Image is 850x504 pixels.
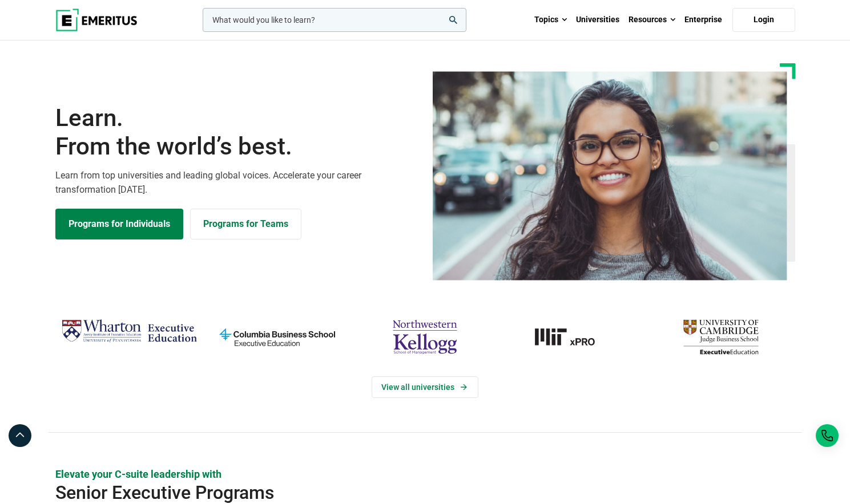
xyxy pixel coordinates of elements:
a: View Universities [372,376,478,398]
p: Elevate your C-suite leadership with [55,467,795,481]
span: From the world’s best. [55,132,418,161]
img: MIT xPRO [505,315,641,359]
h2: Senior Executive Programs [55,481,721,504]
a: Login [732,8,795,32]
img: columbia-business-school [209,315,345,359]
img: cambridge-judge-business-school [652,315,789,359]
a: Explore for Business [190,209,301,239]
a: MIT-xPRO [505,315,641,359]
input: woocommerce-product-search-field-0 [203,8,466,32]
img: northwestern-kellogg [357,315,493,359]
h1: Learn. [55,104,418,161]
img: Wharton Executive Education [61,315,198,348]
a: Explore Programs [55,209,183,239]
img: Learn from the world's best [433,71,787,281]
p: Learn from top universities and leading global voices. Accelerate your career transformation [DATE]. [55,168,418,197]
